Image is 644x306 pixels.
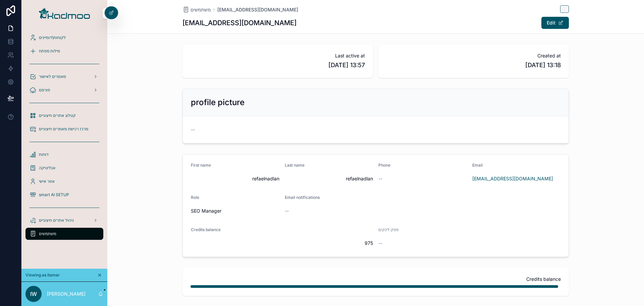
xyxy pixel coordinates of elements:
span: לקוחות\דומיינים [39,35,66,40]
span: -- [285,208,289,214]
a: קטלוג אתרים חיצוניים [25,110,103,122]
span: -- [191,126,195,133]
a: מילות מפתח [25,45,103,57]
span: -- [378,175,382,182]
span: Role [191,195,199,200]
span: -- [378,240,382,247]
a: מרכז רכישת מאמרים חיצוניים [25,123,103,135]
span: מרכז רכישת מאמרים חיצוניים [39,126,88,132]
div: scrollable content [21,27,107,249]
span: אנליטיקה [39,165,55,171]
span: ספק לינקים [378,227,398,232]
span: [DATE] 13:18 [386,60,561,70]
span: Phone [378,163,390,168]
span: First name [191,163,211,168]
img: App logo [39,8,90,19]
span: Viewing as itamar [25,272,60,278]
p: [PERSON_NAME] [47,291,86,297]
span: Credits balance [191,227,221,232]
a: משתמשים [25,228,103,240]
span: iw [30,290,37,298]
span: פורסם [39,87,50,93]
span: Last active at [191,52,365,59]
a: פורסם [25,84,103,96]
a: smart AI SETUP [25,189,103,201]
span: מילות מפתח [39,48,60,54]
a: לקוחות\דומיינים [25,32,103,44]
a: משתמשים [182,6,211,13]
span: קטלוג אתרים חיצוניים [39,113,76,118]
span: ניהול אתרים חיצוניים [39,218,74,223]
a: אזור אישי [25,175,103,187]
button: Edit [541,17,569,29]
span: refaelnadlan [285,175,373,182]
a: [EMAIL_ADDRESS][DOMAIN_NAME] [217,6,298,13]
span: דוחות [39,152,49,157]
span: Created at [386,52,561,59]
span: אזור אישי [39,179,55,184]
span: Last name [285,163,305,168]
span: [DATE] 13:57 [191,60,365,70]
span: משתמשים [39,231,56,236]
span: Email [472,163,483,168]
span: refaelnadlan [191,175,279,182]
h1: [EMAIL_ADDRESS][DOMAIN_NAME] [182,18,297,28]
a: ניהול אתרים חיצוניים [25,214,103,226]
a: [EMAIL_ADDRESS][DOMAIN_NAME] [472,175,553,182]
span: SEO Manager [191,208,221,214]
span: 975 [191,240,373,247]
span: מאמרים לאישור [39,74,66,79]
span: Credits balance [191,276,561,282]
span: Email notifications [285,195,320,200]
span: smart AI SETUP [39,192,69,198]
a: אנליטיקה [25,162,103,174]
a: דוחות [25,148,103,161]
a: מאמרים לאישור [25,71,103,83]
h2: profile picture [191,97,245,108]
span: משתמשים [191,6,211,13]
